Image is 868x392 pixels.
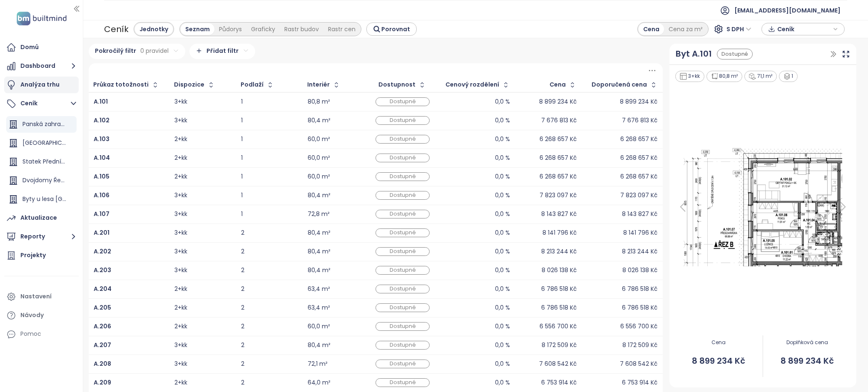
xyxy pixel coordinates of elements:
font: 60,0 m² [308,172,330,181]
font: Dostupné [390,229,416,236]
font: Nastavení [20,292,52,300]
font: 0,0 % [495,228,510,237]
font: 3+kk [174,97,187,106]
font: 8 141 796 Kč [542,228,577,237]
a: A.208 [94,361,111,367]
div: Cena [550,82,566,87]
font: 0,0 % [495,154,510,162]
font: Aktualizace [20,213,57,222]
font: 8 899 234 Kč [692,355,745,367]
div: Dvojdomy Řeporyje [6,172,77,189]
a: A.207 [94,342,111,348]
button: Porovnat [366,22,417,36]
font: A.203 [94,266,111,274]
div: Průkaz totožnosti [93,82,149,87]
font: 72,1 m² [308,360,328,368]
div: Seznam [181,23,214,35]
font: Dvojdomy Řeporyje [22,176,79,184]
font: Dostupné [390,191,416,198]
div: Dostupnost [378,82,415,87]
font: S DPH [726,25,744,33]
font: 3+kk [174,341,187,349]
a: A.102 [94,118,109,123]
a: A.205 [94,305,111,310]
div: [GEOGRAPHIC_DATA] [6,135,77,151]
font: 80,8 m² [308,97,330,106]
a: A.204 [94,286,112,292]
font: 80,4 m² [308,341,331,349]
button: Reporty [4,228,79,245]
font: A.103 [94,135,109,143]
img: Půdorys [674,145,851,269]
font: Pomoc [20,330,41,338]
div: Podlaží [241,82,264,87]
font: A.201 [94,228,109,237]
font: 1 [241,135,243,143]
div: Panská zahrada [GEOGRAPHIC_DATA] [6,116,77,133]
font: 8 213 244 Kč [622,247,657,256]
font: A.207 [94,341,111,349]
font: 1 [241,191,243,199]
a: A.103 [94,136,109,142]
font: Dostupné [390,285,416,292]
font: 8 899 234 Kč [781,355,834,367]
font: 6 268 657 Kč [620,172,657,181]
a: A.209 [94,380,111,385]
font: Dostupné [390,173,416,180]
div: Rastr budov [280,23,323,35]
font: 7 676 813 Kč [622,116,657,124]
a: Návody [4,307,79,324]
font: 8 172 509 Kč [622,341,657,349]
font: Byt [676,48,690,60]
font: 0,0 % [495,360,510,368]
font: Podlaží [241,80,264,89]
font: 6 753 914 Kč [622,378,657,387]
font: Dostupné [390,304,416,311]
font: Cenový rozdělení [445,80,499,89]
a: A.106 [94,193,109,198]
font: 8 172 509 Kč [542,341,577,349]
div: Byty u lesa [GEOGRAPHIC_DATA] [6,191,77,208]
font: 6 753 914 Kč [541,378,577,387]
font: 7 823 097 Kč [540,191,577,199]
div: Cena [639,23,664,35]
font: Přidat filtr [206,47,239,55]
font: 8 141 796 Kč [623,228,657,237]
font: Dostupné [390,341,416,348]
font: A.102 [94,116,109,124]
font: 0,0 % [495,266,510,274]
a: A.203 [94,268,111,273]
div: Cena za m² [664,23,707,35]
font: Rastr budov [284,25,319,33]
font: Dashboard [20,62,55,70]
font: 80,4 m² [308,266,331,274]
font: 2+kk [174,378,187,387]
font: 6 556 700 Kč [540,322,577,330]
font: 0,0 % [495,172,510,181]
font: Seznam [185,25,210,33]
font: A.209 [94,378,111,387]
font: Dostupné [390,135,416,142]
font: Ceník [20,99,37,107]
font: 6 268 657 Kč [540,135,577,143]
a: A.104 [94,155,110,161]
font: Statek Přední Kopanina [22,157,90,166]
font: 1 [241,154,243,162]
font: 1 [241,210,243,218]
font: Dostupné [721,50,748,57]
font: Dostupné [390,210,416,217]
font: Graficky [251,25,275,33]
font: [GEOGRAPHIC_DATA] [22,139,84,147]
font: 6 786 518 Kč [541,303,577,312]
font: 63,4 m² [308,303,330,312]
div: Graficky [246,23,280,35]
font: 0,0 % [495,210,510,218]
font: 63,4 m² [308,285,330,293]
font: 8 899 234 Kč [539,97,577,106]
font: 60,0 m² [308,154,330,162]
div: Statek Přední Kopanina [6,154,77,170]
font: Interiér [307,80,330,89]
a: Analýza trhu [4,77,79,93]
